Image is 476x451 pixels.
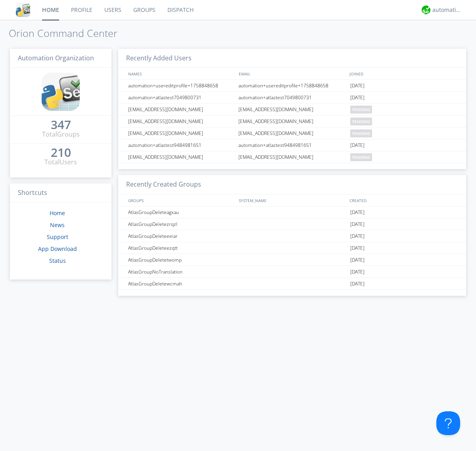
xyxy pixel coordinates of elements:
[237,195,347,206] div: SYSTEM_NAME
[118,49,466,68] h3: Recently Added Users
[126,206,236,218] div: AtlasGroupDeleteagxau
[118,278,466,290] a: AtlasGroupDeletewcmah[DATE]
[350,153,372,161] span: pending
[118,151,466,163] a: [EMAIL_ADDRESS][DOMAIN_NAME][EMAIL_ADDRESS][DOMAIN_NAME]pending
[38,245,77,252] a: App Download
[350,129,372,137] span: pending
[118,242,466,254] a: AtlasGroupDeleteezqtt[DATE]
[126,218,236,230] div: AtlasGroupDeletezrqzl
[350,242,365,254] span: [DATE]
[126,266,236,278] div: AtlasGroupNoTranslation
[350,118,372,125] span: pending
[118,116,466,127] a: [EMAIL_ADDRESS][DOMAIN_NAME][EMAIL_ADDRESS][DOMAIN_NAME]pending
[126,195,235,206] div: GROUPS
[126,104,236,115] div: [EMAIL_ADDRESS][DOMAIN_NAME]
[126,278,236,289] div: AtlasGroupDeletewcmah
[44,158,77,167] div: Total Users
[237,68,347,79] div: EMAIL
[51,148,71,156] div: 210
[236,127,348,139] div: [EMAIL_ADDRESS][DOMAIN_NAME]
[350,80,365,92] span: [DATE]
[350,218,365,230] span: [DATE]
[236,92,348,103] div: automation+atlastest7049800731
[51,121,71,129] div: 347
[347,195,459,206] div: CREATED
[422,6,430,14] img: d2d01cd9b4174d08988066c6d424eccd
[49,257,66,264] a: Status
[18,54,94,62] span: Automation Organization
[350,92,365,104] span: [DATE]
[118,80,466,92] a: automation+usereditprofile+1758848658automation+usereditprofile+1758848658[DATE]
[236,80,348,91] div: automation+usereditprofile+1758848658
[118,206,466,218] a: AtlasGroupDeleteagxau[DATE]
[126,92,236,103] div: automation+atlastest7049800731
[10,183,111,203] h3: Shortcuts
[350,254,365,266] span: [DATE]
[350,230,365,242] span: [DATE]
[118,230,466,242] a: AtlasGroupDeleteeeiar[DATE]
[126,254,236,266] div: AtlasGroupDeletetwomp
[236,104,348,115] div: [EMAIL_ADDRESS][DOMAIN_NAME]
[350,139,365,151] span: [DATE]
[126,151,236,163] div: [EMAIL_ADDRESS][DOMAIN_NAME]
[118,92,466,104] a: automation+atlastest7049800731automation+atlastest7049800731[DATE]
[236,139,348,151] div: automation+atlastest9484981651
[126,242,236,254] div: AtlasGroupDeleteezqtt
[350,106,372,114] span: pending
[347,68,459,79] div: JOINED
[126,230,236,242] div: AtlasGroupDeleteeeiar
[50,221,65,229] a: News
[350,206,365,218] span: [DATE]
[118,266,466,278] a: AtlasGroupNoTranslation[DATE]
[50,209,65,217] a: Home
[350,278,365,290] span: [DATE]
[51,121,71,130] a: 347
[436,411,460,435] iframe: Toggle Customer Support
[51,148,71,158] a: 210
[126,127,236,139] div: [EMAIL_ADDRESS][DOMAIN_NAME]
[47,233,68,241] a: Support
[118,139,466,151] a: automation+atlastest9484981651automation+atlastest9484981651[DATE]
[236,116,348,127] div: [EMAIL_ADDRESS][DOMAIN_NAME]
[350,266,365,278] span: [DATE]
[42,130,80,139] div: Total Groups
[42,73,80,111] img: cddb5a64eb264b2086981ab96f4c1ba7
[126,80,236,91] div: automation+usereditprofile+1758848658
[118,218,466,230] a: AtlasGroupDeletezrqzl[DATE]
[236,151,348,163] div: [EMAIL_ADDRESS][DOMAIN_NAME]
[118,127,466,139] a: [EMAIL_ADDRESS][DOMAIN_NAME][EMAIL_ADDRESS][DOMAIN_NAME]pending
[118,104,466,116] a: [EMAIL_ADDRESS][DOMAIN_NAME][EMAIL_ADDRESS][DOMAIN_NAME]pending
[432,6,462,14] div: automation+atlas
[126,68,235,79] div: NAMES
[126,139,236,151] div: automation+atlastest9484981651
[16,3,30,17] img: cddb5a64eb264b2086981ab96f4c1ba7
[118,254,466,266] a: AtlasGroupDeletetwomp[DATE]
[118,175,466,195] h3: Recently Created Groups
[126,116,236,127] div: [EMAIL_ADDRESS][DOMAIN_NAME]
